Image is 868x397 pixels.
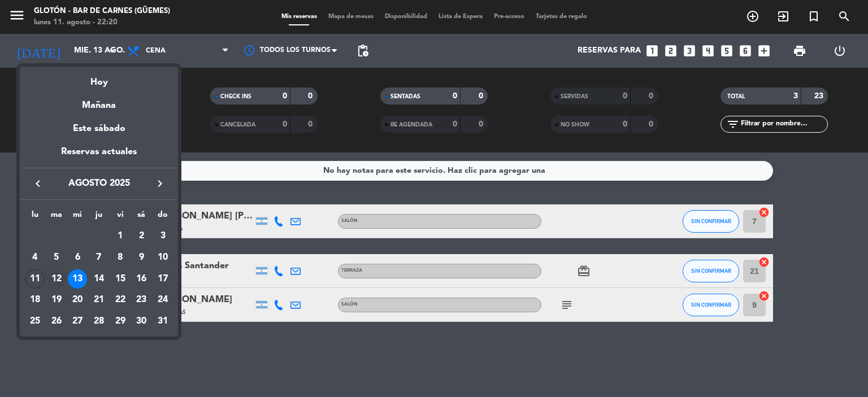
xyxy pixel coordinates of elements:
div: 26 [47,312,66,331]
div: 20 [68,290,87,309]
button: keyboard_arrow_left [28,176,48,191]
div: 31 [153,312,172,331]
div: 1 [111,226,130,246]
td: 26 de agosto de 2025 [46,311,67,332]
div: 27 [68,312,87,331]
div: 10 [153,248,172,267]
div: Mañana [20,90,178,113]
div: 14 [89,269,108,289]
td: 13 de agosto de 2025 [67,268,88,290]
span: agosto 2025 [48,176,150,191]
td: 18 de agosto de 2025 [24,289,46,311]
div: 9 [132,248,151,267]
i: keyboard_arrow_left [31,177,45,190]
td: 14 de agosto de 2025 [88,268,110,290]
div: 18 [25,290,45,309]
td: 10 de agosto de 2025 [152,247,173,268]
td: 30 de agosto de 2025 [131,311,153,332]
div: 23 [132,290,151,309]
td: 25 de agosto de 2025 [24,311,46,332]
div: 8 [111,248,130,267]
th: lunes [24,208,46,226]
td: 23 de agosto de 2025 [131,289,153,311]
div: 22 [111,290,130,309]
td: 15 de agosto de 2025 [110,268,131,290]
div: 7 [89,248,108,267]
td: 19 de agosto de 2025 [46,289,67,311]
div: 30 [132,312,151,331]
td: 24 de agosto de 2025 [152,289,173,311]
div: 28 [89,312,108,331]
td: 21 de agosto de 2025 [88,289,110,311]
div: 4 [25,248,45,267]
td: 7 de agosto de 2025 [88,247,110,268]
i: keyboard_arrow_right [153,177,167,190]
div: 12 [47,269,66,289]
td: AGO. [24,225,110,247]
td: 17 de agosto de 2025 [152,268,173,290]
td: 31 de agosto de 2025 [152,311,173,332]
td: 5 de agosto de 2025 [46,247,67,268]
div: Reservas actuales [20,145,178,168]
div: 2 [132,226,151,246]
td: 1 de agosto de 2025 [110,225,131,247]
div: 3 [153,226,172,246]
td: 9 de agosto de 2025 [131,247,153,268]
div: 15 [111,269,130,289]
td: 11 de agosto de 2025 [24,268,46,290]
td: 28 de agosto de 2025 [88,311,110,332]
td: 6 de agosto de 2025 [67,247,88,268]
td: 16 de agosto de 2025 [131,268,153,290]
button: keyboard_arrow_right [150,176,170,191]
th: viernes [110,208,131,226]
div: 24 [153,290,172,309]
td: 3 de agosto de 2025 [152,225,173,247]
th: domingo [152,208,173,226]
div: Hoy [20,67,178,90]
th: miércoles [67,208,88,226]
div: 16 [132,269,151,289]
td: 27 de agosto de 2025 [67,311,88,332]
td: 29 de agosto de 2025 [110,311,131,332]
td: 4 de agosto de 2025 [24,247,46,268]
div: 6 [68,248,87,267]
th: martes [46,208,67,226]
td: 2 de agosto de 2025 [131,225,153,247]
div: 19 [47,290,66,309]
td: 22 de agosto de 2025 [110,289,131,311]
th: sábado [131,208,153,226]
div: 5 [47,248,66,267]
div: 29 [111,312,130,331]
div: 11 [25,269,45,289]
div: 17 [153,269,172,289]
td: 8 de agosto de 2025 [110,247,131,268]
td: 20 de agosto de 2025 [67,289,88,311]
div: 13 [68,269,87,289]
div: 21 [89,290,108,309]
div: Este sábado [20,113,178,145]
div: 25 [25,312,45,331]
td: 12 de agosto de 2025 [46,268,67,290]
th: jueves [88,208,110,226]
